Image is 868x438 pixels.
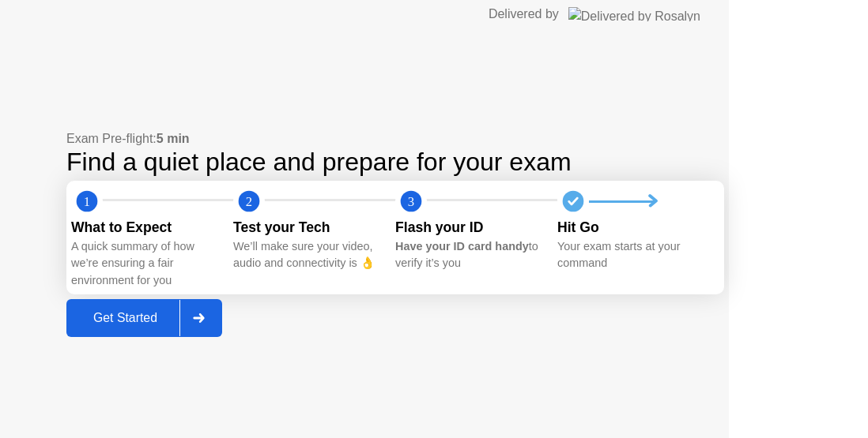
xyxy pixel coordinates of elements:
[568,7,700,21] img: Delivered by Rosalyn
[395,217,545,238] div: Flash your ID
[66,129,724,148] div: Exam Pre-flight:
[557,217,707,238] div: Hit Go
[66,299,222,337] button: Get Started
[557,238,707,272] div: Your exam starts at your command
[71,217,221,238] div: What to Expect
[84,194,90,209] text: 1
[395,238,545,272] div: to verify it’s you
[66,148,724,176] div: Find a quiet place and prepare for your exam
[395,240,529,253] b: Have your ID card handy
[71,311,179,325] div: Get Started
[233,217,383,238] div: Test your Tech
[233,238,383,272] div: We’ll make sure your video, audio and connectivity is 👌
[71,238,221,290] div: A quick summary of how we’re ensuring a fair environment for you
[489,5,559,24] div: Delivered by
[408,194,414,209] text: 3
[246,194,252,209] text: 2
[157,132,190,145] b: 5 min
